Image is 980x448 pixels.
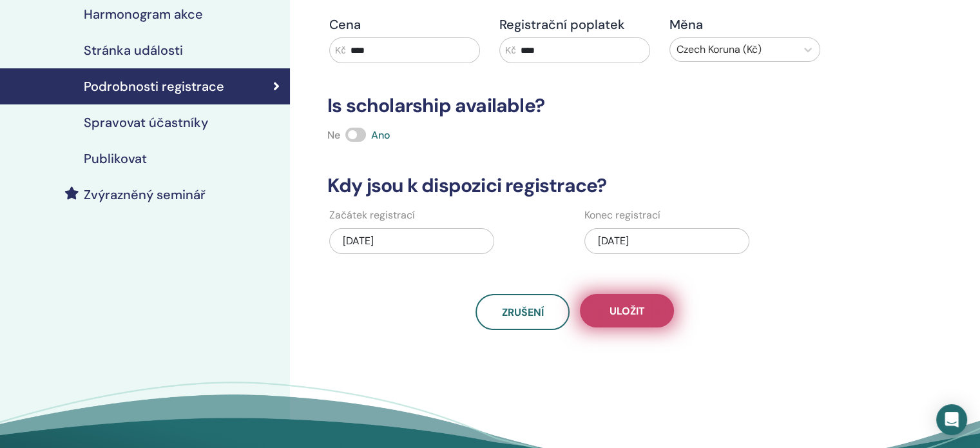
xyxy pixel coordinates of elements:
div: [DATE] [329,228,494,254]
h4: Spravovat účastníky [84,115,208,130]
h4: Stránka události [84,43,183,58]
h3: Kdy jsou k dispozici registrace? [320,174,830,197]
button: Uložit [580,294,674,327]
span: Ano [371,128,390,142]
label: Konec registrací [584,208,660,223]
h4: Publikovat [84,151,147,166]
span: Kč [505,44,515,57]
h4: Měna [669,17,820,32]
span: Ne [327,128,340,142]
span: zrušení [502,306,544,319]
h3: Is scholarship available? [320,94,830,117]
div: Open Intercom Messenger [936,404,967,435]
h4: Cena [329,17,480,32]
a: zrušení [476,294,570,330]
h4: Registrační poplatek [499,17,650,32]
h4: Zvýrazněný seminář [84,187,206,202]
span: Kč [335,44,345,57]
h4: Harmonogram akce [84,6,203,22]
div: [DATE] [584,228,749,254]
span: Uložit [610,304,645,318]
label: Začátek registrací [329,208,415,223]
h4: Podrobnosti registrace [84,79,224,94]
